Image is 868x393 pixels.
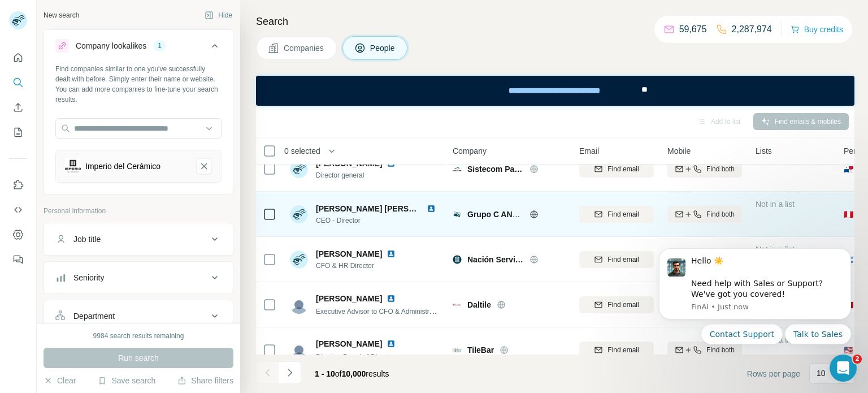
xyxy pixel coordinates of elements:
[76,40,146,51] div: Company lookalikes
[316,353,398,361] span: Director, Board of Directors
[732,23,772,36] p: 2,287,974
[9,224,27,245] button: Dashboard
[427,204,436,213] img: LinkedIn logo
[579,342,654,359] button: Find email
[607,345,639,355] span: Find email
[284,42,325,54] span: Companies
[44,206,233,216] p: Personal information
[335,369,342,378] span: of
[453,210,462,219] img: Logo of Grupo C AND F Ingeniería y Servicios
[844,163,853,175] span: 🇵🇦
[73,310,115,322] div: Department
[196,158,212,174] button: Imperio del Cerámico-remove-button
[44,375,76,386] button: Clear
[256,76,854,106] iframe: Banner
[607,254,639,265] span: Find email
[607,300,639,310] span: Find email
[44,226,233,253] button: Job title
[791,21,843,37] button: Buy credits
[73,272,104,283] div: Seniority
[256,14,854,29] h4: Search
[316,293,382,304] span: [PERSON_NAME]
[579,145,599,157] span: Email
[93,331,184,341] div: 9984 search results remaining
[387,339,396,348] img: LinkedIn logo
[579,296,654,313] button: Find email
[177,375,233,386] button: Share filters
[679,23,707,36] p: 59,675
[9,200,27,220] button: Use Surfe API
[315,369,335,378] span: 1 - 10
[279,361,301,384] button: Navigate to next page
[830,355,857,382] iframe: Intercom live chat
[453,165,462,174] img: Logo of Sistecom Panamá
[667,145,691,157] span: Mobile
[316,215,440,226] span: CEO - Director
[467,254,524,265] span: Nación Servicios
[387,249,396,258] img: LinkedIn logo
[44,303,233,330] button: Department
[453,300,462,309] img: Logo of Daltile
[290,160,308,178] img: Avatar
[44,264,233,291] button: Seniority
[44,32,233,64] button: Company lookalikes1
[55,64,222,105] div: Find companies similar to one you've successfully dealt with before. Simply enter their name or w...
[706,209,735,219] span: Find both
[9,47,27,68] button: Quick start
[342,369,366,378] span: 10,000
[607,164,639,174] span: Find email
[9,97,27,118] button: Enrich CSV
[9,175,27,195] button: Use Surfe on LinkedIn
[316,248,382,260] span: [PERSON_NAME]
[197,7,240,24] button: Hide
[579,206,654,223] button: Find email
[9,249,27,270] button: Feedback
[579,161,654,178] button: Find email
[467,299,491,310] span: Daltile
[316,170,400,180] span: Director general
[844,209,853,220] span: 🇵🇪
[706,164,735,174] span: Find both
[65,158,81,174] img: Imperio del Cerámico-logo
[370,42,396,54] span: People
[579,251,654,268] button: Find email
[607,209,639,219] span: Find email
[467,163,524,175] span: Sistecom Panamá
[642,235,868,387] iframe: Intercom notifications message
[453,346,462,355] img: Logo of TileBar
[290,296,308,314] img: Avatar
[467,344,494,356] span: TileBar
[290,251,308,269] img: Avatar
[667,161,742,178] button: Find both
[316,261,400,271] span: CFO & HR Director
[316,204,451,213] span: [PERSON_NAME] [PERSON_NAME]
[153,41,166,51] div: 1
[453,145,487,157] span: Company
[756,200,795,209] span: Not in a list
[467,210,609,219] span: Grupo C AND F Ingeniería y Servicios
[73,234,101,245] div: Job title
[316,338,382,349] span: [PERSON_NAME]
[44,10,79,20] div: New search
[284,145,320,157] span: 0 selected
[290,205,308,223] img: Avatar
[853,355,862,364] span: 2
[9,72,27,93] button: Search
[9,122,27,142] button: My lists
[453,255,462,264] img: Logo of Nación Servicios
[387,294,396,303] img: LinkedIn logo
[85,161,160,172] div: Imperio del Cerámico
[316,306,469,316] span: Executive Advisor to CFO & Administrative Director
[756,145,772,157] span: Lists
[315,369,389,378] span: results
[290,341,308,359] img: Avatar
[667,206,742,223] button: Find both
